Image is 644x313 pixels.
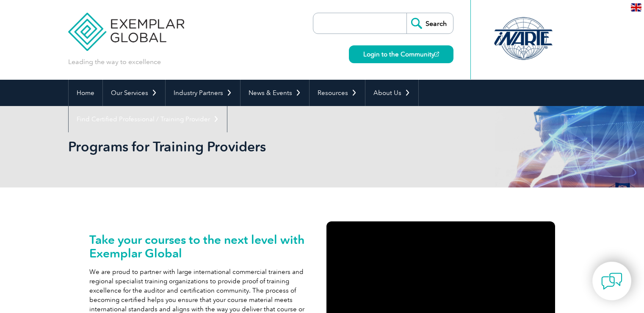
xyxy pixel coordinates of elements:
[68,57,161,67] p: Leading the way to excellence
[365,80,418,106] a: About Us
[68,140,424,154] h2: Programs for Training Providers
[310,80,365,106] a: Resources
[103,80,165,106] a: Our Services
[601,271,622,292] img: contact-chat.png
[631,3,641,11] img: en
[69,106,227,132] a: Find Certified Professional / Training Provider
[89,233,318,260] h2: Take your courses to the next level with Exemplar Global
[434,52,439,56] img: open_square.png
[69,80,102,106] a: Home
[406,13,453,34] input: Search
[166,80,240,106] a: Industry Partners
[240,80,309,106] a: News & Events
[349,45,453,63] a: Login to the Community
